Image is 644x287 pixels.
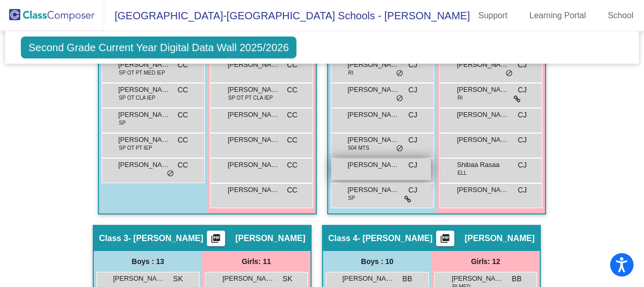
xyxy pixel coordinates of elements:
[431,251,540,272] div: Girls: 12
[452,273,504,284] span: [PERSON_NAME]
[222,273,275,284] span: [PERSON_NAME]
[228,110,280,120] span: [PERSON_NAME]
[209,233,222,248] mat-icon: picture_as_pdf
[518,59,527,70] span: CJ
[357,233,432,244] span: - [PERSON_NAME]
[167,170,174,178] span: do_not_disturb_alt
[465,233,535,244] span: [PERSON_NAME]
[348,135,400,145] span: [PERSON_NAME]
[518,110,527,121] span: CJ
[518,185,527,196] span: CJ
[178,59,188,70] span: CC
[287,85,298,95] span: CC
[408,185,417,196] span: CJ
[323,251,431,272] div: Boys : 10
[99,233,128,244] span: Class 3
[402,273,412,284] span: BB
[408,135,417,146] span: CJ
[178,135,188,146] span: CC
[178,160,188,171] span: CC
[118,110,170,120] span: [PERSON_NAME]
[518,135,527,146] span: CJ
[207,231,225,246] button: Print Students Details
[228,160,280,170] span: [PERSON_NAME]
[512,273,522,284] span: BB
[119,94,155,102] span: SP OT CLA IEP
[118,59,170,70] span: [PERSON_NAME]
[348,69,353,77] span: RI
[457,160,509,170] span: Shibaa Rasaa
[119,69,165,77] span: SP OT PT MED IEP
[173,273,183,284] span: SK
[408,85,417,95] span: CJ
[287,185,298,196] span: CC
[113,273,165,284] span: [PERSON_NAME]
[396,94,403,103] span: do_not_disturb_alt
[457,94,463,102] span: RI
[396,69,403,78] span: do_not_disturb_alt
[287,110,298,121] span: CC
[282,273,292,284] span: SK
[119,119,126,127] span: SP
[236,233,305,244] span: [PERSON_NAME]
[119,144,152,152] span: SP OT PT IEP
[104,7,470,24] span: [GEOGRAPHIC_DATA]-[GEOGRAPHIC_DATA] Schools - [PERSON_NAME]
[521,7,595,24] a: Learning Portal
[21,37,297,58] span: Second Grade Current Year Digital Data Wall 2025/2026
[457,59,509,70] span: [PERSON_NAME]
[457,169,467,177] span: ELL
[118,160,170,170] span: [PERSON_NAME]
[287,160,298,171] span: CC
[505,69,513,78] span: do_not_disturb_alt
[118,135,170,145] span: [PERSON_NAME]
[408,110,417,121] span: CJ
[228,85,280,95] span: [PERSON_NAME]
[228,135,280,145] span: [PERSON_NAME]
[436,231,454,246] button: Print Students Details
[178,110,188,121] span: CC
[342,273,394,284] span: [PERSON_NAME]
[439,233,451,248] mat-icon: picture_as_pdf
[348,194,355,202] span: SP
[118,85,170,95] span: [PERSON_NAME]
[408,59,417,70] span: CJ
[228,59,280,70] span: [PERSON_NAME]
[457,185,509,195] span: [PERSON_NAME]
[457,135,509,145] span: [PERSON_NAME]
[178,85,188,95] span: CC
[408,160,417,171] span: CJ
[470,7,516,24] a: Support
[348,59,400,70] span: [PERSON_NAME]
[348,160,400,170] span: [PERSON_NAME]
[228,94,273,102] span: SP OT PT CLA IEP
[600,7,642,24] a: School
[457,110,509,120] span: [PERSON_NAME]
[348,144,369,152] span: 504 MTS
[328,233,357,244] span: Class 4
[348,110,400,120] span: [PERSON_NAME]
[348,185,400,195] span: [PERSON_NAME]
[228,185,280,195] span: [PERSON_NAME]
[94,251,202,272] div: Boys : 13
[518,160,527,171] span: CJ
[457,85,509,95] span: [PERSON_NAME]
[396,145,403,153] span: do_not_disturb_alt
[518,85,527,95] span: CJ
[128,233,203,244] span: - [PERSON_NAME]
[287,135,298,146] span: CC
[202,251,311,272] div: Girls: 11
[287,59,298,70] span: CC
[348,85,400,95] span: [PERSON_NAME]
